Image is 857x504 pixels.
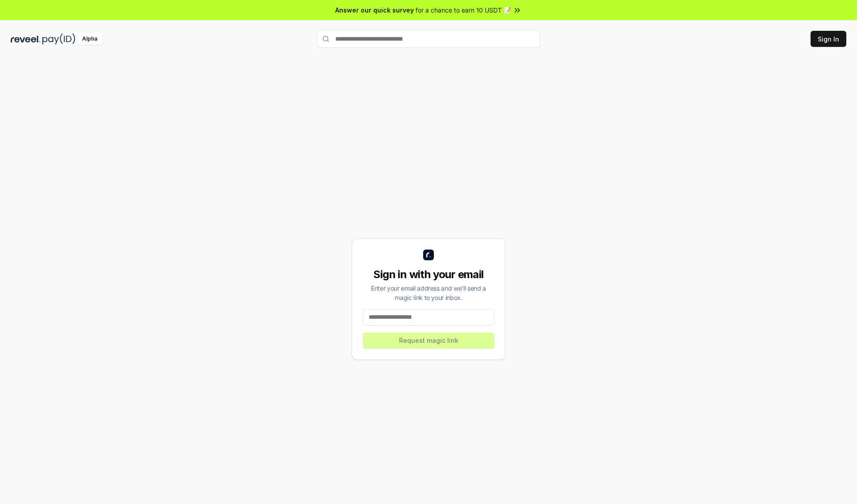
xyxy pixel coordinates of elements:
img: logo_small [423,250,434,260]
img: reveel_dark [11,33,41,45]
div: Alpha [77,33,102,45]
div: Sign in with your email [363,267,494,282]
div: Enter your email address and we’ll send a magic link to your inbox. [363,283,494,302]
span: Answer our quick survey [335,5,414,15]
button: Sign In [811,31,846,47]
span: for a chance to earn 10 USDT 📝 [416,5,511,15]
img: pay_id [42,33,75,45]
